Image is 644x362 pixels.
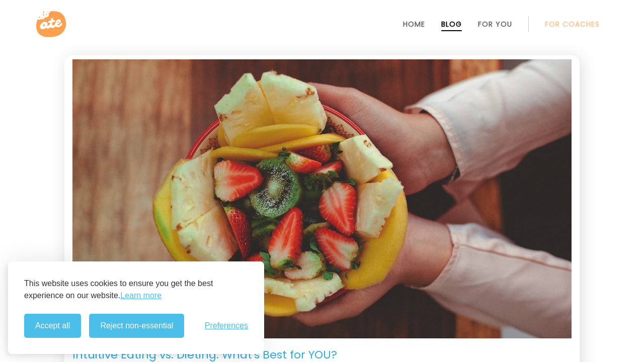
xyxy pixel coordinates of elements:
a: For You [478,20,512,28]
img: Intuitive Eating. Image: Unsplash-giancarlo-duarte [72,59,572,338]
a: Learn more [120,290,162,302]
button: Accept all cookies [24,314,81,338]
button: Reject non-essential [89,314,184,338]
button: Toggle preferences [205,321,248,330]
p: This website uses cookies to ensure you get the best experience on our website. [24,278,248,302]
a: Home [403,20,425,28]
a: Blog [441,20,462,28]
a: For Coaches [545,20,600,28]
span: Preferences [205,321,248,330]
